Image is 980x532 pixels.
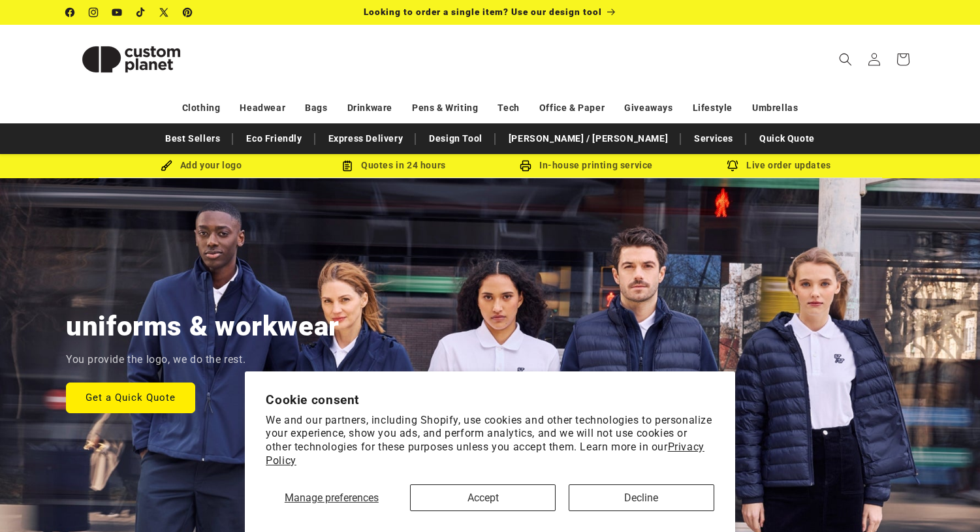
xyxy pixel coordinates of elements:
a: Get a Quick Quote [66,382,195,413]
span: Manage preferences [285,492,379,504]
button: Accept [410,484,556,511]
a: [PERSON_NAME] / [PERSON_NAME] [502,127,674,150]
a: Umbrellas [752,97,798,119]
a: Services [688,127,740,150]
a: Quick Quote [753,127,821,150]
a: Bags [305,97,327,119]
iframe: Chat Widget [915,469,980,532]
a: Design Tool [422,127,489,150]
div: Add your logo [105,157,298,174]
div: Live order updates [683,157,876,174]
a: Tech [498,97,519,119]
button: Manage preferences [266,484,397,511]
summary: Search [831,45,860,74]
p: We and our partners, including Shopify, use cookies and other technologies to personalize your ex... [266,414,714,468]
button: Decline [569,484,714,511]
p: You provide the logo, we do the rest. [66,351,245,369]
a: Headwear [240,97,285,119]
a: Express Delivery [322,127,410,150]
a: Lifestyle [693,97,733,119]
a: Best Sellers [159,127,227,150]
img: Order Updates Icon [341,160,353,172]
a: Office & Paper [539,97,605,119]
img: Custom Planet [66,30,197,89]
a: Giveaways [624,97,672,119]
a: Eco Friendly [240,127,308,150]
a: Custom Planet [61,25,201,93]
img: In-house printing [520,160,531,172]
a: Clothing [182,97,221,119]
a: Pens & Writing [412,97,478,119]
img: Order updates [727,160,738,172]
a: Drinkware [347,97,392,119]
div: In-house printing service [490,157,683,174]
span: Looking to order a single item? Use our design tool [364,7,602,17]
h2: uniforms & workwear [66,309,340,344]
div: Quotes in 24 hours [298,157,490,174]
h2: Cookie consent [266,392,714,407]
img: Brush Icon [161,160,172,172]
a: Privacy Policy [266,441,704,467]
